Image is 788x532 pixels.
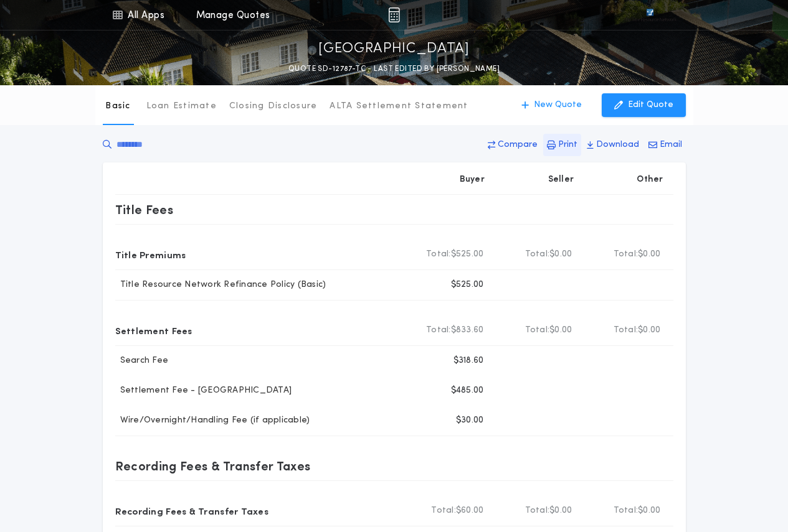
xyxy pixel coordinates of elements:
span: $60.00 [456,505,484,517]
p: Basic [105,100,130,113]
b: Total: [614,248,638,261]
b: Total: [426,248,451,261]
p: Settlement Fee - [GEOGRAPHIC_DATA] [115,385,292,397]
p: New Quote [534,99,582,111]
p: Title Fees [115,200,174,220]
span: $833.60 [451,324,484,337]
p: Download [596,139,639,151]
b: Total: [525,324,550,337]
p: $485.00 [451,385,484,397]
button: Email [645,134,686,156]
span: $0.00 [549,248,572,261]
button: Edit Quote [602,93,686,117]
p: Compare [498,139,538,151]
p: [GEOGRAPHIC_DATA] [318,39,470,59]
p: QUOTE SD-12787-TC - LAST EDITED BY [PERSON_NAME] [288,63,500,75]
p: Loan Estimate [146,100,217,113]
span: $0.00 [638,505,660,517]
button: Compare [484,134,541,156]
p: $318.60 [453,355,484,367]
span: $0.00 [549,505,572,517]
p: Email [660,139,682,151]
span: $0.00 [638,324,660,337]
span: $0.00 [549,324,572,337]
p: Print [558,139,577,151]
p: Settlement Fees [115,320,192,340]
p: $525.00 [451,279,484,291]
p: Closing Disclosure [229,100,318,113]
p: Recording Fees & Transfer Taxes [115,456,311,476]
p: Title Premiums [115,245,186,264]
p: Other [637,174,663,186]
button: Download [583,134,643,156]
p: Recording Fees & Transfer Taxes [115,501,269,521]
b: Total: [426,324,451,337]
img: img [388,7,400,22]
p: Edit Quote [628,99,673,111]
span: $525.00 [451,248,484,261]
b: Total: [525,505,550,517]
button: Print [543,134,581,156]
span: $0.00 [638,248,660,261]
p: Wire/Overnight/Handling Fee (if applicable) [115,414,310,427]
p: ALTA Settlement Statement [330,100,468,113]
p: Buyer [460,174,485,186]
b: Total: [431,505,456,517]
p: Title Resource Network Refinance Policy (Basic) [115,279,326,291]
p: Search Fee [115,355,169,367]
p: $30.00 [456,414,484,427]
b: Total: [614,505,638,517]
b: Total: [525,248,550,261]
img: vs-icon [624,9,676,21]
p: Seller [548,174,574,186]
button: New Quote [509,93,594,117]
b: Total: [614,324,638,337]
